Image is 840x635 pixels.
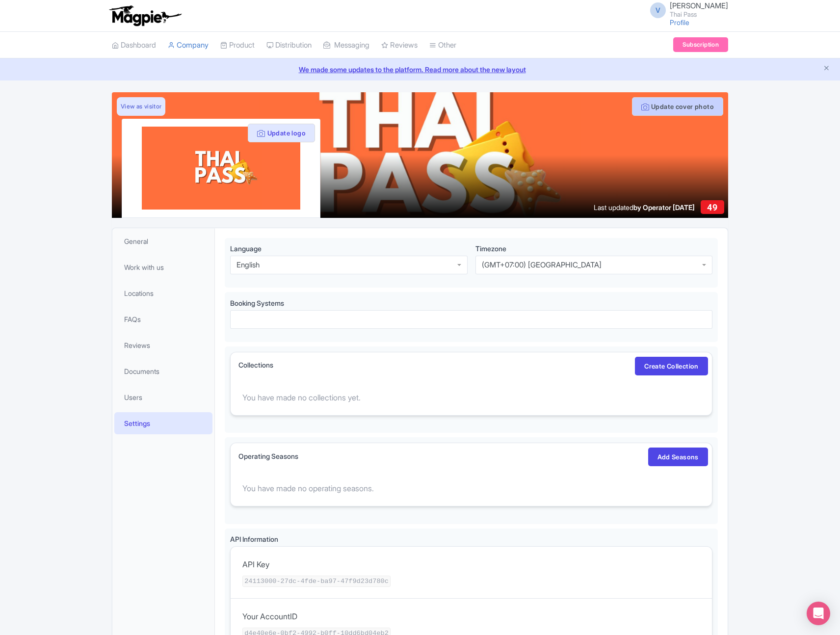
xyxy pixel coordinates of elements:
[242,576,391,587] code: 24113000-27dc-4fde-ba97-47f9d23d780c
[114,386,212,408] a: Users
[633,203,695,212] span: by Operator [DATE]
[168,32,209,59] a: Company
[124,392,142,402] span: Users
[230,299,284,307] span: Booking Systems
[124,288,154,298] span: Locations
[114,230,212,252] a: General
[230,534,712,544] label: API Information
[635,357,708,375] a: Create Collection
[807,602,830,625] div: Open Intercom Messenger
[6,64,834,75] a: We made some updates to the platform. Read more about the new layout
[236,261,260,269] div: English
[594,202,695,212] div: Last updated
[238,451,298,461] label: Operating Seasons
[114,412,212,434] a: Settings
[475,244,506,253] span: Timezone
[248,124,315,142] button: Update logo
[112,32,156,59] a: Dashboard
[231,380,712,415] div: You have made no collections yet.
[670,1,728,10] span: [PERSON_NAME]
[381,32,418,59] a: Reviews
[114,334,212,356] a: Reviews
[707,202,717,212] span: 49
[124,262,164,272] span: Work with us
[482,261,602,269] div: (GMT+07:00) [GEOGRAPHIC_DATA]
[114,282,212,304] a: Locations
[823,63,830,75] button: Close announcement
[220,32,255,59] a: Product
[114,360,212,382] a: Documents
[670,11,728,18] small: Thai Pass
[124,236,148,246] span: General
[323,32,369,59] a: Messaging
[644,2,728,18] a: V [PERSON_NAME] Thai Pass
[632,97,723,116] button: Update cover photo
[107,5,183,26] img: logo-ab69f6fb50320c5b225c76a69d11143b.png
[124,418,150,428] span: Settings
[238,360,273,370] label: Collections
[142,127,300,210] img: jfusholvketn6o16dmp8.png
[124,340,150,350] span: Reviews
[231,471,712,506] div: You have made no operating seasons.
[429,32,456,59] a: Other
[124,366,159,376] span: Documents
[648,448,708,466] a: Add Seasons
[124,314,141,324] span: FAQs
[673,37,728,52] a: Subscription
[114,308,212,330] a: FAQs
[242,610,700,622] div: Your AccountID
[670,18,689,26] a: Profile
[230,244,262,253] span: Language
[117,97,165,116] a: View as visitor
[650,2,666,18] span: V
[242,558,700,570] div: API Key
[114,256,212,278] a: Work with us
[266,32,312,59] a: Distribution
